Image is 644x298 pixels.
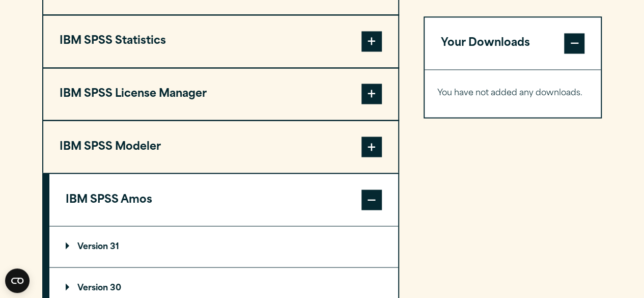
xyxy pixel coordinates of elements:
[5,268,30,293] button: Open CMP widget
[43,121,398,173] button: IBM SPSS Modeler
[425,69,601,117] div: Your Downloads
[49,174,398,226] button: IBM SPSS Amos
[49,226,398,267] summary: Version 31
[43,15,398,67] button: IBM SPSS Statistics
[43,68,398,120] button: IBM SPSS License Manager
[66,284,121,292] p: Version 30
[425,17,601,69] button: Your Downloads
[66,242,119,251] p: Version 31
[437,86,589,101] p: You have not added any downloads.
